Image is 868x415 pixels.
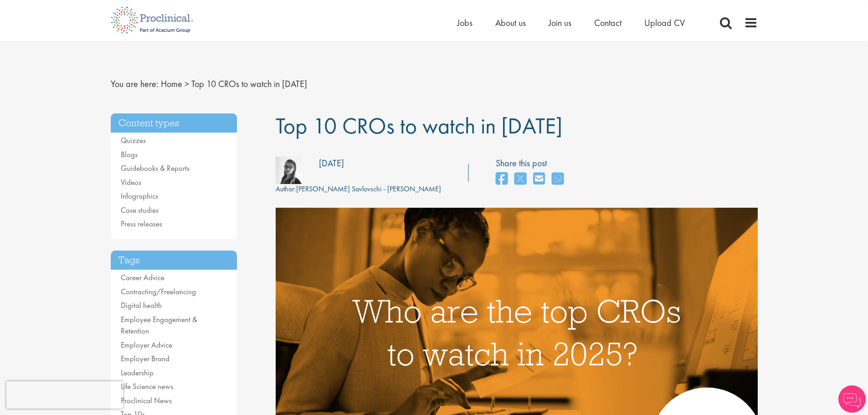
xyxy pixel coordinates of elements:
a: breadcrumb link [161,78,182,90]
a: Proclinical News [121,395,172,405]
label: Share this post [496,157,568,170]
a: Videos [121,177,141,187]
a: Quizzes [121,135,146,145]
a: share on facebook [496,169,508,189]
a: share on twitter [514,169,526,189]
span: > [185,78,189,90]
span: Top 10 CROs to watch in [DATE] [276,111,562,140]
a: Blogs [121,149,138,159]
a: Jobs [457,17,473,29]
h3: Tags [111,251,237,270]
a: Upload CV [644,17,685,29]
a: About us [495,17,526,29]
a: Employer Brand [121,354,169,364]
a: Life Science news [121,381,173,391]
span: You are here: [111,78,159,90]
a: Infographics [121,191,158,201]
iframe: reCAPTCHA [6,381,123,409]
a: Contracting/Freelancing [121,287,196,297]
a: Leadership [121,368,154,378]
img: fff6768c-7d58-4950-025b-08d63f9598ee [276,157,303,184]
a: Career Advice [121,272,164,282]
a: Employee Engagement & Retention [121,314,197,336]
a: share on email [533,169,545,189]
a: share on whats app [552,169,564,189]
a: Join us [549,17,571,29]
div: [DATE] [319,157,344,170]
span: Author: [276,184,296,194]
h3: Content types [111,113,237,133]
a: Digital health [121,300,162,310]
a: Press releases [121,219,162,229]
img: Chatbot [838,385,866,413]
a: Guidebooks & Reports [121,163,190,173]
div: [PERSON_NAME] Savlovschi - [PERSON_NAME] [276,184,441,195]
span: Top 10 CROs to watch in [DATE] [191,78,307,90]
a: Employer Advice [121,340,172,350]
a: Case studies [121,205,159,215]
a: Contact [594,17,621,29]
